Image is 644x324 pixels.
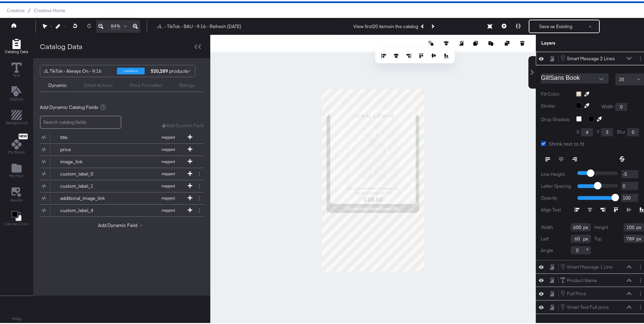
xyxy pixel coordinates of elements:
button: Layer Options [637,275,644,282]
div: Price Formatter [130,81,162,87]
div: additional_image_link [60,194,109,200]
button: titlemapped [40,130,195,142]
div: image_linkmapped [40,155,204,166]
div: title [60,133,109,139]
label: Stroke: [541,101,571,110]
div: Catalog Data [40,40,82,50]
label: Line Height [541,170,572,176]
div: titlemapped [40,130,204,142]
span: Text [13,71,20,77]
div: Smart Message 1 Line [567,262,613,269]
label: Y [597,128,599,134]
button: Add Rectangle [2,107,31,126]
span: mapped [149,207,187,211]
button: custom_label_1mapped [40,179,195,191]
button: Layer Options [637,302,644,309]
div: image_link [60,157,109,164]
label: Blur [617,128,625,134]
input: Search catalog fields [40,114,121,128]
span: mapped [149,134,187,138]
span: My Files [9,172,24,177]
label: Letter Spacing [541,182,572,188]
div: Dynamic [48,81,67,87]
span: 84% [111,22,120,28]
button: Paste image [488,39,495,45]
button: Product Name [560,276,597,283]
strong: 520,289 [150,64,169,75]
button: additional_image_linkmapped [40,191,195,203]
button: Smart Text Full price [560,302,609,309]
div: Product Name [567,276,597,282]
button: Add Files [5,160,28,180]
div: Smart Text Full price [567,303,609,309]
button: Help [7,311,26,324]
div: price [60,145,109,152]
div: pricemapped [40,142,204,154]
button: custom_label_0mapped [40,167,195,179]
button: image_linkmapped [40,155,195,166]
span: Canvas Color [4,220,29,225]
button: pricemapped [40,142,195,154]
label: X [576,128,579,134]
span: 35 [619,75,624,81]
div: commerce [117,66,145,73]
span: Add Dynamic Catalog Fields [40,103,98,109]
label: Drop Shadow: [541,115,571,121]
div: Layers [541,39,610,45]
span: mapped [149,182,187,187]
span: Assets [10,196,23,202]
div: custom_label_0 [60,169,109,176]
span: Creative [7,6,25,12]
span: Background [6,119,27,124]
span: Shrink text to fit [549,139,585,146]
button: Save as Existing [529,19,582,31]
span: New [19,133,28,137]
button: Layer Options [637,262,644,269]
div: custom_label_4 [60,206,109,212]
button: NewMy Brand [4,131,29,156]
div: JL TikTok - Always On - 9:16 [44,64,112,75]
button: Add Dynamic Field [98,221,145,227]
a: Creative Home [34,6,65,12]
div: View first 20 items in the catalog [353,22,418,28]
button: Full Price [560,288,587,296]
button: Open [596,73,606,83]
div: Smart Actions [84,81,113,87]
svg: Copy image [473,40,478,44]
button: custom_label_4mapped [40,203,195,215]
label: Top [594,234,602,241]
label: Width [601,102,614,109]
button: Next Product [428,19,437,31]
label: Left [541,234,549,241]
button: Add Text [5,83,28,102]
a: Help [12,314,22,321]
div: Ratings [179,81,195,87]
button: Text [7,60,26,79]
span: / [25,6,34,12]
div: custom_label_0mapped [40,167,204,179]
div: custom_label_4mapped [40,203,204,215]
div: Smart Message 2 Lines [567,54,615,61]
button: Smart Message 1 Line [560,262,613,269]
label: Height [594,223,608,229]
button: Copy image [473,39,480,45]
button: Add Rectangle [1,36,32,55]
span: Objects [9,95,24,100]
button: Add Custom Field [162,121,204,128]
button: Layer Options [637,289,644,296]
div: custom_label_1mapped [40,179,204,191]
label: Opacity [541,193,572,200]
span: Catalog Data [5,48,28,53]
span: mapped [149,170,187,175]
button: Layer Options [637,54,644,61]
button: Previous Product [418,19,428,31]
label: Width [541,223,553,229]
div: additional_image_linkmapped [40,191,204,203]
span: mapped [149,158,187,163]
svg: Paste image [488,40,493,44]
span: mapped [149,146,187,151]
label: Angle [541,246,553,252]
button: Assets [6,184,27,204]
